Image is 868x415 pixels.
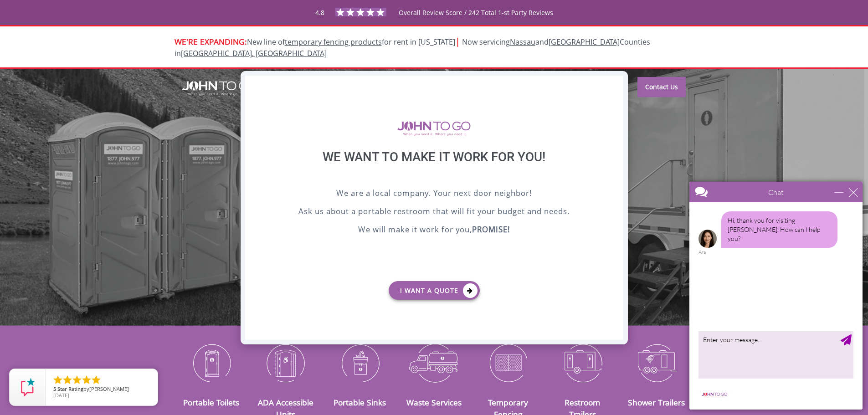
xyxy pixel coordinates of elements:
span: Star Rating [57,385,83,392]
p: We will make it work for you, [268,224,601,237]
div: We want to make it work for you! [268,149,601,187]
div: X [609,76,623,91]
img: Review Rating [19,378,37,396]
span: by [53,386,150,393]
span: [PERSON_NAME] [89,385,129,392]
a: I want a Quote [389,281,480,300]
li:  [81,374,92,385]
p: Ask us about a portable restroom that will fit your budget and needs. [268,205,601,219]
span: [DATE] [53,392,69,399]
span: 5 [53,385,56,392]
li:  [91,374,102,385]
li:  [72,374,82,385]
b: PROMISE! [472,224,510,235]
iframe: Live Chat Box [684,176,868,415]
img: logo of viptogo [397,121,471,136]
li:  [52,374,63,385]
p: We are a local company. Your next door neighbor! [268,187,601,201]
li:  [62,374,73,385]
